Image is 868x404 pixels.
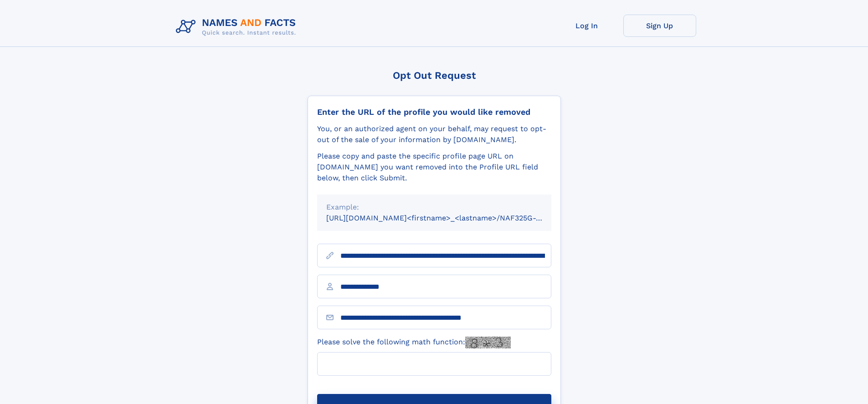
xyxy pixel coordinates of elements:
[317,107,551,117] div: Enter the URL of the profile you would like removed
[326,202,542,213] div: Example:
[623,15,696,37] a: Sign Up
[317,123,551,145] div: You, or an authorized agent on your behalf, may request to opt-out of the sale of your informatio...
[317,337,511,348] label: Please solve the following math function:
[317,151,551,184] div: Please copy and paste the specific profile page URL on [DOMAIN_NAME] you want removed into the Pr...
[326,214,569,222] small: [URL][DOMAIN_NAME]<firstname>_<lastname>/NAF325G-xxxxxxxx
[172,15,303,39] img: Logo Names and Facts
[308,70,561,81] div: Opt Out Request
[550,15,623,37] a: Log In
